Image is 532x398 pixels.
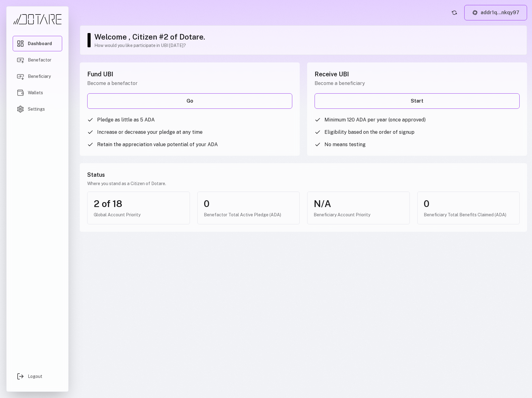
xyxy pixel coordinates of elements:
span: Minimum 120 ADA per year (once approved) [324,116,426,124]
button: addr1q...nkqy97 [464,5,527,20]
h3: Status [87,171,520,179]
div: 0 [424,198,513,209]
a: Start [315,93,520,109]
img: Benefactor [17,56,24,64]
div: 2 of 18 [94,198,183,209]
img: Wallets [17,89,24,96]
p: Become a benefactor [87,80,292,87]
span: No means testing [324,141,366,148]
span: Pledge as little as 5 ADA [97,116,155,124]
span: Increase or decrease your pledge at any time [97,129,203,136]
button: Refresh account status [449,8,459,18]
h2: Receive UBI [315,70,520,78]
p: Become a beneficiary [315,80,520,87]
img: Dotare Logo [13,14,62,25]
p: How would you like participate in UBI [DATE]? [94,42,521,49]
span: Benefactor [28,57,51,63]
span: Retain the appreciation value potential of your ADA [97,141,218,148]
span: Dashboard [28,40,52,47]
h1: Welcome , Citizen #2 of Dotare. [94,32,521,42]
p: Where you stand as a Citizen of Dotare. [87,180,520,187]
div: Global Account Priority [94,212,183,218]
span: Eligibility based on the order of signup [324,129,414,136]
img: Beneficiary [17,73,24,80]
div: Beneficiary Total Benefits Claimed (ADA) [424,212,513,218]
div: Benefactor Total Active Pledge (ADA) [204,212,294,218]
div: N/A [314,198,403,209]
img: Lace logo [472,10,478,16]
span: Wallets [28,90,43,96]
div: 0 [204,198,294,209]
a: Go [87,93,292,109]
span: Settings [28,106,45,112]
span: Beneficiary [28,73,51,79]
span: Logout [28,373,42,379]
h2: Fund UBI [87,70,292,78]
div: Beneficiary Account Priority [314,212,403,218]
